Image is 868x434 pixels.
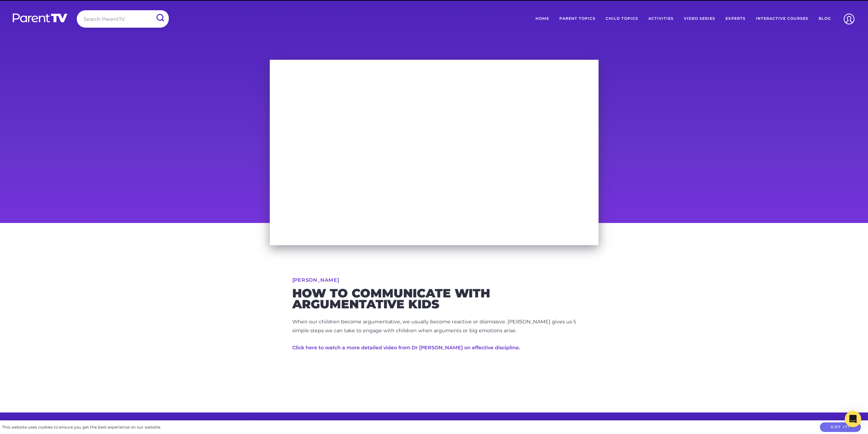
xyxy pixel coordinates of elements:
img: Account [840,10,858,28]
span: When our children become argumentative, we usually become reactive or dismissive. [PERSON_NAME] g... [292,319,576,334]
a: Activities [643,10,679,27]
a: Experts [720,10,751,27]
input: Submit [151,10,169,26]
a: Interactive Courses [751,10,813,27]
div: This website uses cookies to ensure you get the best experience on our website. [2,424,161,431]
a: Video Series [679,10,720,27]
a: Home [530,10,554,27]
img: parenttv-logo-white.4c85aaf.svg [12,13,68,23]
input: Search ParentTV [77,10,169,28]
a: Blog [813,10,836,27]
button: Got it! [820,422,861,432]
div: Open Intercom Messenger [845,411,861,427]
a: Parent Topics [554,10,601,27]
a: Click here to watch a more detailed video from Dr [PERSON_NAME] on effective discipline. [292,345,520,351]
h2: How to Communicate with Argumentative Kids [292,288,576,309]
a: Child Topics [601,10,643,27]
a: [PERSON_NAME] [292,278,339,282]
